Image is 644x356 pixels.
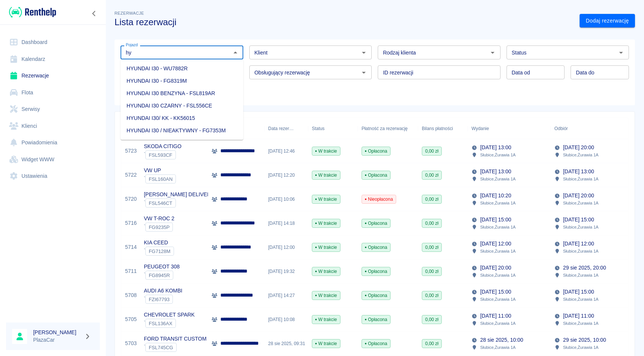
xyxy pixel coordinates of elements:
p: Słubice , Żurawia 1A [563,272,598,279]
p: Słubice , Żurawia 1A [563,224,598,230]
span: 0,00 zł [422,244,441,251]
p: Słubice , Żurawia 1A [563,296,598,303]
span: FSL160AN [146,176,175,182]
button: Zamknij [230,47,241,58]
div: Bilans płatności [418,118,468,139]
p: [DATE] 20:00 [563,192,594,200]
p: [DATE] 13:00 [480,144,511,151]
p: Słubice , Żurawia 1A [480,151,516,158]
div: ` [144,198,215,208]
span: W trakcie [312,172,340,179]
div: [DATE] 10:08 [264,308,308,332]
p: [DATE] 10:20 [480,192,511,200]
div: Klient [208,118,264,139]
input: DD.MM.YYYY [507,65,565,79]
span: 0,00 zł [422,220,441,227]
a: Dashboard [6,34,100,51]
p: [DATE] 12:00 [480,240,511,248]
a: 5722 [125,171,137,179]
input: DD.MM.YYYY [571,65,629,79]
div: ` [144,343,206,352]
a: Ustawienia [6,168,100,185]
a: 5716 [125,219,137,227]
span: W trakcie [312,316,340,323]
a: 5703 [125,339,137,347]
p: PlazaCar [33,336,81,344]
div: Płatność za rezerwację [358,118,418,139]
span: FZI67793 [146,297,172,302]
p: Słubice , Żurawia 1A [480,248,516,255]
p: Słubice , Żurawia 1A [480,296,516,303]
p: [DATE] 13:00 [480,168,511,176]
span: W trakcie [312,220,340,227]
span: FG7128M [146,248,174,254]
img: Renthelp logo [9,6,56,18]
a: Rezerwacje [6,67,100,84]
a: Serwisy [6,101,100,118]
p: VW T-ROC 2 [144,215,174,223]
a: Klienci [6,118,100,135]
span: Opłacona [362,244,390,251]
div: Odbiór [551,118,633,139]
span: Opłacona [362,292,390,299]
div: Data rezerwacji [264,118,308,139]
p: [DATE] 12:00 [563,240,594,248]
p: [DATE] 15:00 [480,288,511,296]
div: ` [144,295,182,304]
p: Słubice , Żurawia 1A [480,176,516,182]
button: Sort [568,123,578,134]
a: 5711 [125,267,137,275]
li: HYUNDAI I30 CZARNY - FSL556CE [121,100,243,112]
p: AUDI A6 KOMBI [144,287,182,295]
div: Bilans płatności [422,118,453,139]
li: HYUNDAI I30 BENZYNA - FSL819AR [121,87,243,100]
span: FG8945R [146,273,173,278]
div: ` [144,223,174,232]
p: 29 sie 2025, 10:00 [563,336,606,344]
span: Rezerwacje [114,11,144,15]
span: FSL745CG [146,345,176,350]
span: W trakcie [312,148,340,155]
p: SKODA CITIGO [144,142,182,150]
div: [DATE] 12:00 [264,235,308,259]
div: [DATE] 12:46 [264,139,308,163]
div: ` [144,247,174,256]
div: Wydanie [472,118,489,139]
span: 0,00 zł [422,148,441,155]
span: W trakcie [312,244,340,251]
p: Słubice , Żurawia 1A [563,151,598,158]
p: Słubice , Żurawia 1A [480,200,516,206]
p: [DATE] 11:00 [480,312,511,320]
h3: Lista rezerwacji [114,17,574,27]
li: HYUNDAI I30 / NIEAKTYWNY - FG7353M [121,124,243,137]
p: 29 sie 2025, 20:00 [563,264,606,272]
span: W trakcie [312,196,340,203]
div: Data rezerwacji [268,118,294,139]
span: Opłacona [362,220,390,227]
button: Zwiń nawigację [89,9,100,18]
p: [DATE] 13:00 [563,168,594,176]
p: Słubice , Żurawia 1A [563,320,598,327]
button: Sort [294,123,304,134]
span: FSL546CT [146,200,175,206]
p: KIA CEED [144,239,174,247]
div: Odbiór [554,118,568,139]
a: 5723 [125,147,137,155]
p: CHEVROLET SPARK [144,311,195,319]
a: 5714 [125,243,137,251]
div: ` [144,150,182,159]
span: Opłacona [362,340,390,347]
button: Sort [489,123,499,134]
a: Powiadomienia [6,134,100,151]
p: [DATE] 20:00 [563,144,594,151]
a: Renthelp logo [6,6,56,18]
div: ` [144,319,195,328]
p: [DATE] 15:00 [480,216,511,224]
span: 0,00 zł [422,268,441,275]
div: Status [312,118,325,139]
p: [DATE] 15:00 [563,216,594,224]
span: 0,00 zł [422,292,441,299]
p: VW UP [144,167,176,174]
div: [DATE] 14:18 [264,211,308,235]
button: Otwórz [487,47,498,58]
